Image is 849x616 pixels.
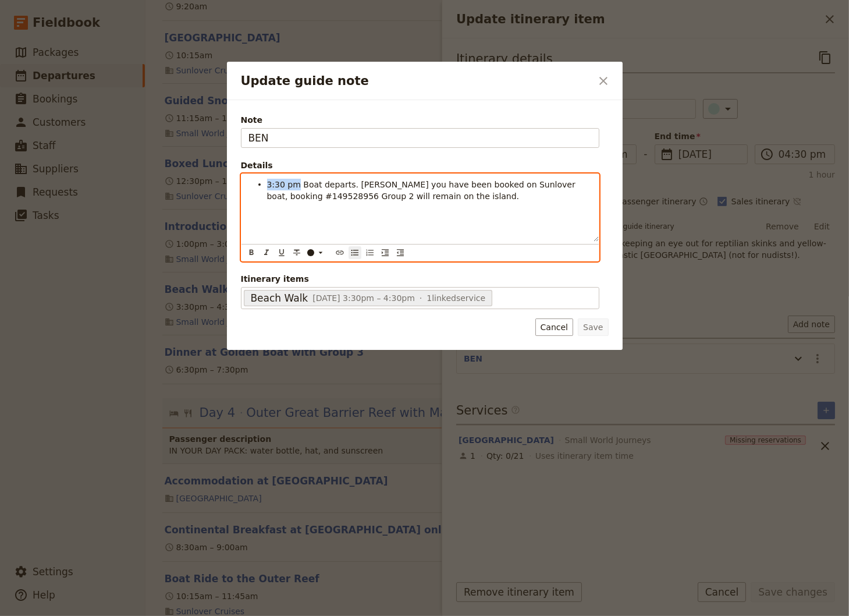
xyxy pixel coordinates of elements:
button: Numbered list [364,246,376,259]
span: 1 linked service [420,292,485,304]
span: 3:30 pm Boat departs. [PERSON_NAME] you have been booked on Sunlover boat, booking #149528956 Gro... [267,180,578,201]
button: Cancel [535,318,573,336]
div: Details [241,160,599,171]
button: Close dialog [594,71,613,91]
button: Format italic [260,246,273,259]
button: Format strikethrough [290,246,303,259]
span: Itinerary items [241,273,599,285]
button: Increase indent [379,246,392,259]
button: Format underline [275,246,288,259]
button: Insert link [333,246,346,259]
h2: Update guide note [241,72,591,90]
span: [DATE] 3:30pm – 4:30pm [312,293,415,303]
button: Format bold [245,246,258,259]
button: ​ [304,246,328,259]
button: Save [578,318,608,336]
div: ​ [306,248,329,257]
button: Decrease indent [394,246,407,259]
button: Bulleted list [349,246,361,259]
span: Note [241,114,599,126]
input: Note [241,128,599,148]
span: Beach Walk [251,291,308,305]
